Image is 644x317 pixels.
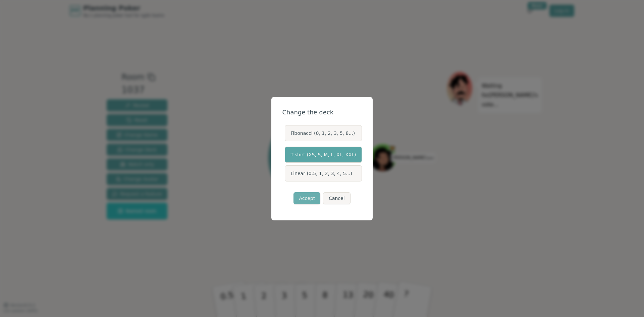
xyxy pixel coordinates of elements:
button: Accept [293,192,320,204]
label: T-shirt (XS, S, M, L, XL, XXL) [285,147,362,163]
button: Cancel [323,192,350,204]
div: Change the deck [282,108,362,117]
label: Linear (0.5, 1, 2, 3, 4, 5...) [285,165,362,181]
label: Fibonacci (0, 1, 2, 3, 5, 8...) [285,125,362,141]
